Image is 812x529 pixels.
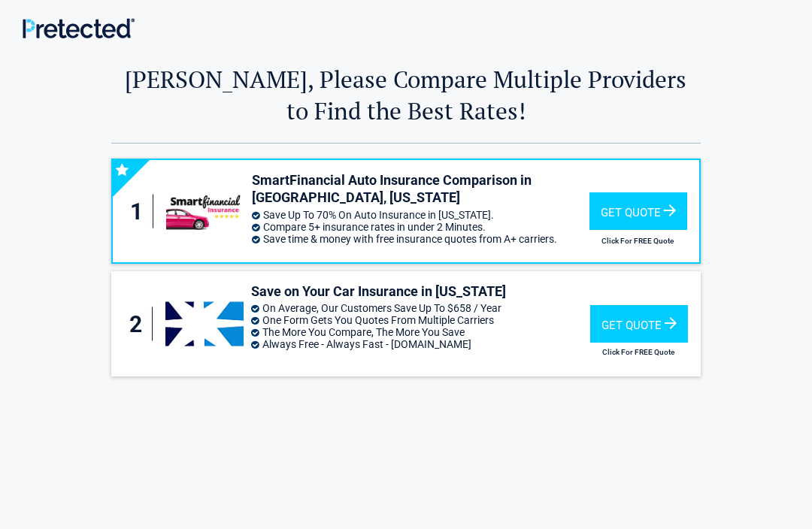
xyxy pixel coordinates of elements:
[252,221,589,233] li: Compare 5+ insurance rates in under 2 Minutes.
[252,171,589,207] h3: SmartFinancial Auto Insurance Comparison in [GEOGRAPHIC_DATA], [US_STATE]
[166,192,244,230] img: smartfinancial's logo
[590,305,688,343] div: Get Quote
[251,326,590,338] li: The More You Compare, The More You Save
[126,307,152,341] div: 2
[23,18,135,38] img: Main Logo
[590,348,687,356] h2: Click For FREE Quote
[252,209,589,221] li: Save Up To 70% On Auto Insurance in [US_STATE].
[111,63,700,126] h2: [PERSON_NAME], Please Compare Multiple Providers to Find the Best Rates!
[251,314,590,326] li: One Form Gets You Quotes From Multiple Carriers
[251,302,590,314] li: On Average, Our Customers Save Up To $658 / Year
[251,338,590,350] li: Always Free - Always Fast - [DOMAIN_NAME]
[589,237,686,245] h2: Click For FREE Quote
[128,195,153,228] div: 1
[589,192,687,230] div: Get Quote
[165,302,244,346] img: insure's logo
[251,283,590,300] h3: Save on Your Car Insurance in [US_STATE]
[252,233,589,245] li: Save time & money with free insurance quotes from A+ carriers.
